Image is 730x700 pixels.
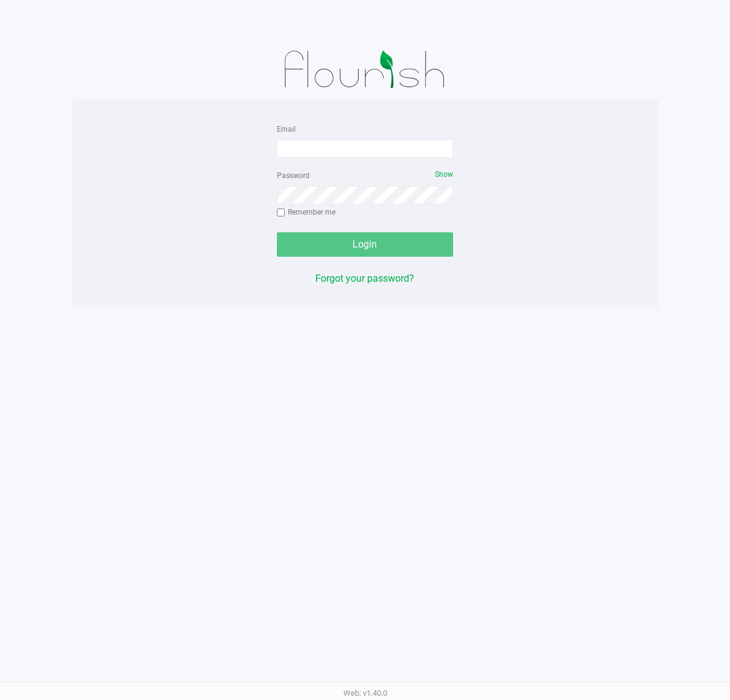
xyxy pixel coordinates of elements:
[343,688,387,698] span: Web: v1.40.0
[277,209,285,217] input: Remember me
[277,170,310,181] label: Password
[435,170,453,179] span: Show
[277,207,335,218] label: Remember me
[315,271,414,286] button: Forgot your password?
[277,124,296,135] label: Email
